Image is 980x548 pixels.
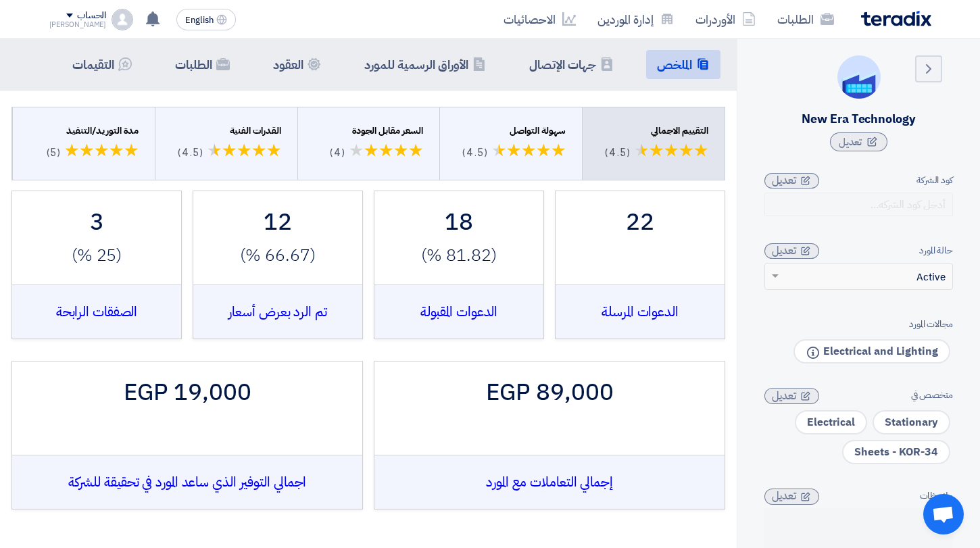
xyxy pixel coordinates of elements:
[772,243,796,259] span: تعديل
[839,134,862,149] span: تعديل
[491,138,506,164] span: ★
[29,124,139,138] div: مدة التوريد/التنفيذ
[536,138,551,164] span: ★
[764,388,953,402] div: متخصص في
[12,284,181,339] div: الصفقات الرابحة
[679,138,693,164] span: ★
[207,205,349,241] div: 12
[64,138,79,164] span: ★
[802,112,915,126] div: New Era Technology
[393,138,408,164] span: ★
[79,138,94,164] span: ★
[193,284,362,339] div: تم الرد بعرض أسعار
[251,138,266,164] span: ★
[124,138,139,164] span: ★
[664,138,679,164] span: ★
[693,138,708,164] span: ★
[330,147,346,159] span: (4)
[364,138,378,164] span: ★
[587,3,685,35] a: إدارة الموردين
[551,138,566,164] span: ★
[506,138,521,164] span: ★
[556,284,725,339] div: الدعوات المرسلة
[605,147,631,159] span: (4.5)
[378,138,393,164] span: ★
[764,243,953,257] div: حالة المورد
[649,138,664,164] span: ★
[916,270,946,285] span: Active
[94,138,109,164] span: ★
[440,107,582,180] button: سهولة التواصل ★★ ★★ ★★ ★★ ★★ (4.5)
[314,124,424,138] div: السعر مقابل الجودة
[493,3,587,35] a: الاحصائيات
[462,147,489,159] span: (4.5)
[634,138,649,164] span: ★
[26,205,168,241] div: 3
[873,410,950,434] span: Stationary
[185,16,214,25] span: English
[237,138,251,164] span: ★
[47,147,62,159] span: (5)
[499,138,506,164] span: ★
[72,57,114,72] h5: التقيمات
[214,138,222,164] span: ★
[764,489,953,503] div: ملاحظات
[207,243,349,268] div: (66.67 %)
[13,107,155,180] button: مدة التوريد/التنفيذ ★★ ★★ ★★ ★★ ★★ (5)
[26,375,349,411] div: 19,000 EGP
[529,57,596,72] h5: جهات الإتصال
[764,193,953,216] input: أدخل كود الشركه...
[685,3,766,35] a: الأوردرات
[109,138,124,164] span: ★
[764,317,953,331] div: مجالات المورد
[26,243,168,268] div: (25 %)
[569,205,711,241] div: 22
[923,494,964,534] div: Open chat
[49,21,107,28] div: [PERSON_NAME]
[388,205,530,241] div: 18
[408,138,423,164] span: ★
[456,124,566,138] div: سهولة التواصل
[521,138,536,164] span: ★
[155,107,297,180] button: القدرات الفنية ★★ ★★ ★★ ★★ ★★ (4.5)
[172,124,281,138] div: القدرات الفنية
[766,3,845,35] a: الطلبات
[388,375,711,411] div: 89,000 EGP
[349,138,364,164] span: ★
[222,138,237,164] span: ★
[772,488,796,504] span: تعديل
[266,138,281,164] span: ★
[657,57,692,72] h5: الملخص
[178,147,204,159] span: (4.5)
[273,57,303,72] h5: العقود
[175,57,212,72] h5: الطلبات
[583,107,725,180] button: التقييم الاجمالي ★★ ★★ ★★ ★★ ★★ (4.5)
[112,9,133,30] img: profile_test.png
[795,410,867,434] span: Electrical
[77,10,106,22] div: الحساب
[364,57,468,72] h5: الأوراق الرسمية للمورد
[374,455,725,509] div: إجمالي التعاملات مع المورد
[176,9,236,30] button: English
[772,388,796,404] span: تعديل
[861,11,931,26] img: Teradix logo
[772,172,796,189] span: تعديل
